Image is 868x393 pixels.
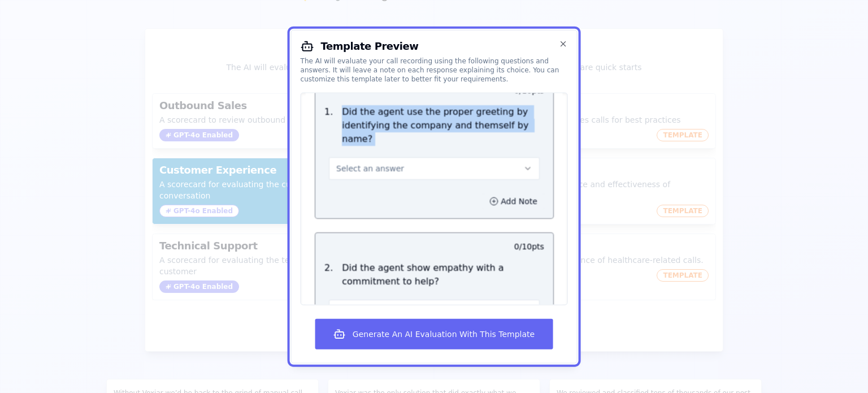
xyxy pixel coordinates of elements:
[301,39,568,53] h2: Template Preview
[342,105,544,145] p: Did the agent use the proper greeting by identifying the company and themself by name?
[320,261,337,288] p: 2 .
[514,240,544,252] p: 0 / 10 pts
[483,193,544,209] button: Add Note
[342,261,544,288] p: Did the agent show empathy with a commitment to help?
[320,105,337,145] p: 1 .
[301,56,568,83] div: The AI will evaluate your call recording using the following questions and answers. It will leave...
[315,319,553,349] button: Generate An AI Evaluation With This Template
[336,162,404,174] span: Select an answer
